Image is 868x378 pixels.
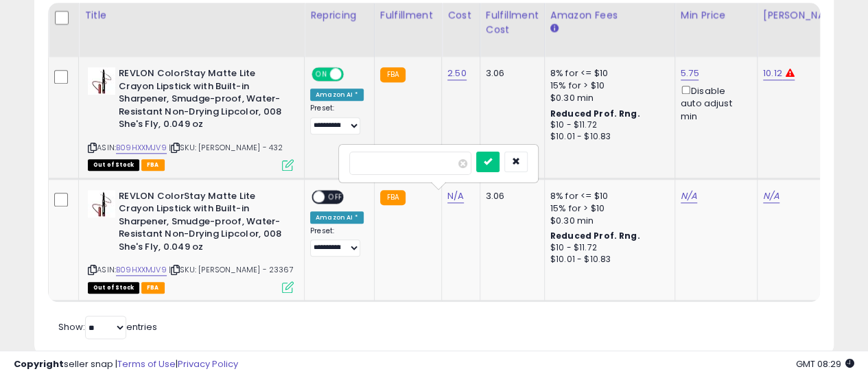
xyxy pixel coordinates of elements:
a: B09HXXMJV9 [116,142,167,154]
div: $10.01 - $10.83 [550,131,664,143]
span: | SKU: [PERSON_NAME] - 23367 [169,264,294,275]
small: FBA [380,67,406,82]
img: 31alEp-kMLL._SL40_.jpg [88,67,115,95]
strong: Copyright [14,357,64,370]
div: [PERSON_NAME] [763,8,845,23]
a: Terms of Use [117,357,176,370]
span: FBA [141,282,165,294]
b: Reduced Prof. Rng. [550,108,640,119]
div: Preset: [310,104,364,134]
div: Title [84,8,298,23]
a: 2.50 [447,67,467,80]
div: Preset: [310,226,364,257]
small: FBA [380,190,406,205]
div: $10 - $11.72 [550,242,664,254]
div: $10.01 - $10.83 [550,254,664,265]
div: 15% for > $10 [550,80,664,92]
div: ASIN: [88,190,294,292]
a: N/A [763,189,779,203]
div: Amazon AI * [310,211,364,224]
div: Fulfillment [380,8,436,23]
div: Fulfillment Cost [486,8,539,37]
small: Amazon Fees. [550,23,559,35]
div: Cost [447,8,474,23]
div: Disable auto adjust min [681,83,747,123]
div: Amazon AI * [310,88,364,101]
div: Min Price [681,8,751,23]
div: 8% for <= $10 [550,67,664,80]
span: All listings that are currently out of stock and unavailable for purchase on Amazon [88,282,139,294]
span: FBA [141,159,165,171]
a: Privacy Policy [178,357,238,370]
span: 2025-09-8 08:29 GMT [796,357,854,370]
a: N/A [447,189,464,203]
div: seller snap | | [14,358,238,371]
a: 5.75 [681,67,699,80]
div: 3.06 [486,190,534,202]
a: B09HXXMJV9 [116,264,167,276]
a: 10.12 [763,67,782,80]
img: 31alEp-kMLL._SL40_.jpg [88,190,115,217]
span: All listings that are currently out of stock and unavailable for purchase on Amazon [88,159,139,171]
a: N/A [681,189,697,203]
div: $0.30 min [550,92,664,104]
div: $10 - $11.72 [550,119,664,131]
span: | SKU: [PERSON_NAME] - 432 [169,142,283,153]
span: ON [313,69,330,80]
div: Repricing [310,8,368,23]
span: Show: entries [58,320,157,333]
div: $0.30 min [550,215,664,227]
div: Amazon Fees [550,8,669,23]
div: 8% for <= $10 [550,190,664,202]
b: REVLON ColorStay Matte Lite Crayon Lipstick with Built-in Sharpener, Smudge-proof, Water-Resistan... [119,67,285,134]
span: OFF [342,69,364,80]
b: REVLON ColorStay Matte Lite Crayon Lipstick with Built-in Sharpener, Smudge-proof, Water-Resistan... [119,190,285,257]
div: ASIN: [88,67,294,169]
span: OFF [325,191,347,202]
b: Reduced Prof. Rng. [550,230,640,241]
div: 3.06 [486,67,534,80]
div: 15% for > $10 [550,202,664,215]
